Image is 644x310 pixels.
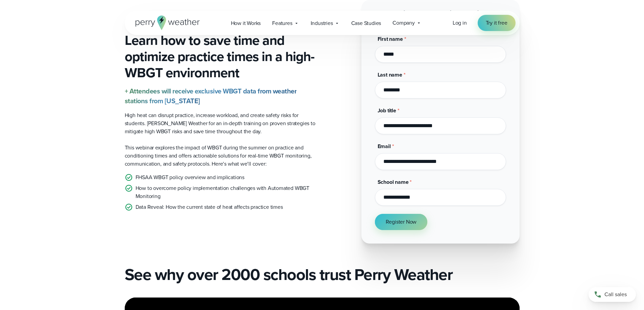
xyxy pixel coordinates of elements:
span: Email [378,142,391,150]
span: Industries [311,19,333,27]
span: Features [272,19,292,27]
span: Call sales [604,290,627,299]
span: Log in [453,19,467,27]
strong: Register for the Live Webinar [390,7,491,20]
span: Company [392,19,415,27]
p: FHSAA WBGT policy overview and implications [136,173,244,181]
span: First name [378,35,403,43]
p: High heat can disrupt practice, increase workload, and create safety risks for students. [PERSON_... [125,111,317,136]
a: Log in [453,19,467,27]
p: Data Reveal: How the current state of heat affects practice times [136,203,283,211]
button: Register Now [375,214,428,230]
span: Last name [378,71,402,79]
a: How it Works [225,16,267,30]
h2: See why over 2000 schools trust Perry Weather [125,265,520,284]
p: How to overcome policy implementation challenges with Automated WBGT Monitoring [136,184,317,200]
span: School name [378,178,409,186]
a: Case Studies [345,16,387,30]
a: Call sales [589,287,636,302]
span: Case Studies [351,19,381,27]
span: How it Works [231,19,261,27]
span: Register Now [386,218,417,226]
span: Try it free [486,19,507,27]
strong: + Attendees will receive exclusive WBGT data from weather stations from [US_STATE] [125,86,297,106]
a: Try it free [478,15,516,31]
span: Job title [378,107,396,114]
h3: Learn how to save time and optimize practice times in a high-WBGT environment [125,32,317,81]
p: This webinar explores the impact of WBGT during the summer on practice and conditioning times and... [125,144,317,168]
